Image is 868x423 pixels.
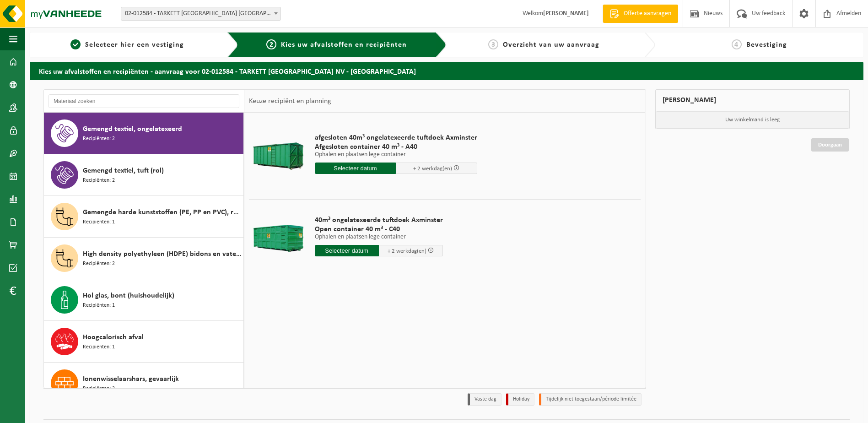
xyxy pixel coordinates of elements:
h2: Kies uw afvalstoffen en recipiënten - aanvraag voor 02-012584 - TARKETT [GEOGRAPHIC_DATA] NV - [G... [30,62,863,80]
span: Overzicht van uw aanvraag [503,41,599,49]
span: afgesloten 40m³ ongelatexeerde tuftdoek Axminster [315,133,477,142]
span: 1 [70,39,81,49]
span: Ionenwisselaarshars, gevaarlijk [83,374,179,385]
span: Gemengd textiel, tuft (rol) [83,165,164,176]
span: Afgesloten container 40 m³ - A40 [315,142,477,152]
p: Ophalen en plaatsen lege container [315,152,477,158]
span: Open container 40 m³ - C40 [315,225,443,234]
span: Hol glas, bont (huishoudelijk) [83,290,174,301]
span: Offerte aanvragen [621,9,674,18]
input: Selecteer datum [315,245,379,256]
button: Gemengd textiel, tuft (rol) Recipiënten: 2 [44,154,244,196]
button: High density polyethyleen (HDPE) bidons en vaten, inhoud > 2 liter, naturel Recipiënten: 2 [44,238,244,279]
a: Offerte aanvragen [603,5,678,23]
span: 02-012584 - TARKETT DENDERMONDE NV - DENDERMONDE [121,7,280,20]
button: Hoogcalorisch afval Recipiënten: 1 [44,321,244,363]
div: Keuze recipiënt en planning [244,90,336,113]
span: Recipiënten: 1 [83,301,115,310]
span: High density polyethyleen (HDPE) bidons en vaten, inhoud > 2 liter, naturel [83,249,241,260]
a: Doorgaan [811,138,849,152]
span: Gemengd textiel, ongelatexeerd [83,124,182,135]
strong: [PERSON_NAME] [543,10,589,17]
span: Kies uw afvalstoffen en recipiënten [281,41,407,49]
div: [PERSON_NAME] [655,89,850,111]
button: Hol glas, bont (huishoudelijk) Recipiënten: 1 [44,279,244,321]
span: Recipiënten: 2 [83,135,115,143]
li: Vaste dag [468,393,501,406]
span: 40m³ ongelatexeerde tuftdoek Axminster [315,216,443,225]
span: Gemengde harde kunststoffen (PE, PP en PVC), recycleerbaar (industrieel) [83,207,241,218]
input: Materiaal zoeken [49,94,239,108]
button: Gemengd textiel, ongelatexeerd Recipiënten: 2 [44,113,244,154]
span: Recipiënten: 2 [83,260,115,268]
span: + 2 werkdag(en) [388,248,426,254]
span: Recipiënten: 1 [83,218,115,227]
span: Recipiënten: 2 [83,385,115,393]
span: Selecteer hier een vestiging [85,41,184,49]
span: 2 [266,39,276,49]
span: 4 [732,39,742,49]
span: Recipiënten: 1 [83,343,115,352]
span: 3 [488,39,498,49]
button: Gemengde harde kunststoffen (PE, PP en PVC), recycleerbaar (industrieel) Recipiënten: 1 [44,196,244,238]
span: Hoogcalorisch afval [83,332,144,343]
span: Bevestiging [746,41,787,49]
li: Holiday [506,393,534,406]
span: Recipiënten: 2 [83,176,115,185]
li: Tijdelijk niet toegestaan/période limitée [539,393,642,406]
p: Ophalen en plaatsen lege container [315,234,443,240]
p: Uw winkelmand is leeg [656,111,850,129]
button: Ionenwisselaarshars, gevaarlijk Recipiënten: 2 [44,363,244,404]
span: 02-012584 - TARKETT DENDERMONDE NV - DENDERMONDE [121,7,281,21]
a: 1Selecteer hier een vestiging [34,39,220,50]
input: Selecteer datum [315,163,396,174]
span: + 2 werkdag(en) [413,166,452,172]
